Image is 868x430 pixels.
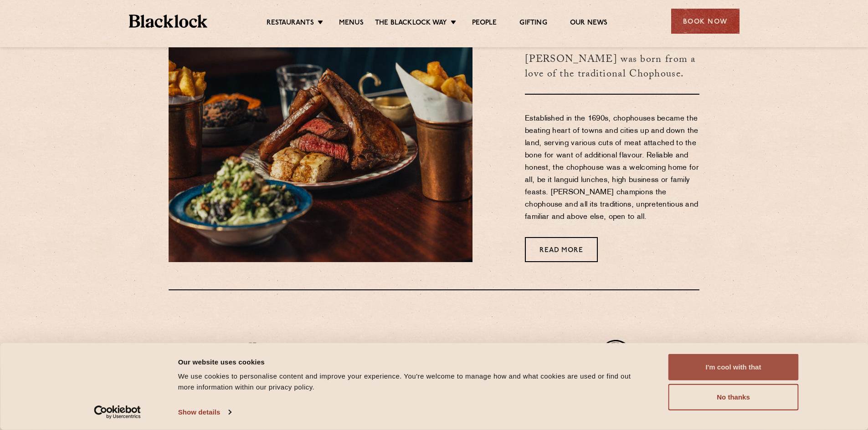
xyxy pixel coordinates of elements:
[525,113,699,223] p: Established in the 1690s, chophouses became the beating heart of towns and cities up and down the...
[519,19,547,29] a: Gifting
[668,354,799,380] button: I'm cool with that
[169,2,473,262] img: May25-Blacklock-AllIn-00417-scaled-e1752246198448.jpg
[178,371,648,393] div: We use cookies to personalise content and improve your experience. You're welcome to manage how a...
[525,39,699,95] h3: [PERSON_NAME] was born from a love of the traditional Chophouse.
[671,9,740,34] div: Book Now
[339,19,364,29] a: Menus
[668,384,799,410] button: No thanks
[267,19,314,29] a: Restaurants
[129,15,208,28] img: BL_Textured_Logo-footer-cropped.svg
[178,405,231,419] a: Show details
[178,356,648,367] div: Our website uses cookies
[77,405,157,419] a: Usercentrics Cookiebot - opens in a new window
[226,343,279,396] img: Soho-stamp-default.svg
[375,19,447,29] a: The Blacklock Way
[570,19,608,29] a: Our News
[472,19,497,29] a: People
[593,339,638,399] img: City-stamp-default.svg
[525,237,598,262] a: Read More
